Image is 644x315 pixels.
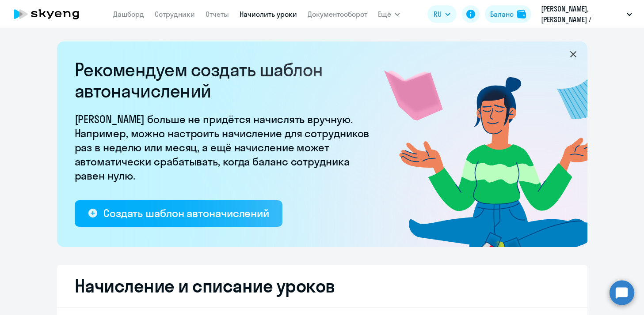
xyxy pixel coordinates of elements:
[206,10,229,19] a: Отчеты
[75,112,375,183] p: [PERSON_NAME] больше не придётся начислять вручную. Например, можно настроить начисление для сотр...
[75,200,282,227] button: Создать шаблон автоначислений
[155,10,195,19] a: Сотрудники
[485,5,531,23] button: Балансbalance
[378,5,400,23] button: Ещё
[103,206,269,220] div: Создать шаблон автоначислений
[537,4,636,25] button: [PERSON_NAME], [PERSON_NAME] / YouHodler
[490,9,514,19] div: Баланс
[240,10,297,19] a: Начислить уроки
[427,5,457,23] button: RU
[308,10,367,19] a: Документооборот
[541,4,623,25] p: [PERSON_NAME], [PERSON_NAME] / YouHodler
[378,9,391,19] span: Ещё
[113,10,144,19] a: Дашборд
[75,59,375,101] h2: Рекомендуем создать шаблон автоначислений
[75,275,570,296] h2: Начисление и списание уроков
[434,9,442,19] span: RU
[517,10,526,19] img: balance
